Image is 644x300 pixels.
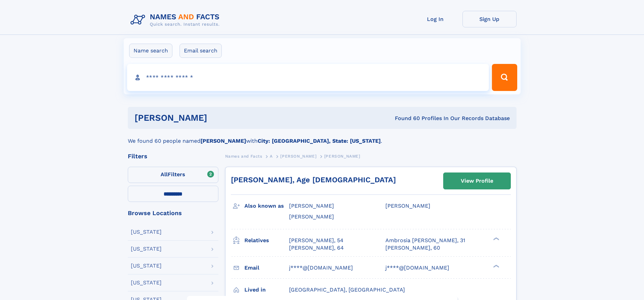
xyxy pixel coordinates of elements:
span: All [161,171,168,178]
div: [US_STATE] [131,229,162,235]
span: [PERSON_NAME] [289,213,334,220]
b: City: [GEOGRAPHIC_DATA], State: [US_STATE] [258,138,381,144]
div: We found 60 people named with . [128,129,517,145]
span: [PERSON_NAME] [280,154,316,159]
span: [PERSON_NAME] [289,203,334,209]
span: [GEOGRAPHIC_DATA], [GEOGRAPHIC_DATA] [289,286,405,293]
a: [PERSON_NAME], 60 [385,244,440,252]
div: Browse Locations [128,210,218,216]
div: [US_STATE] [131,246,162,252]
img: Logo Names and Facts [128,11,225,29]
button: Search Button [492,64,517,91]
span: A [270,154,273,159]
div: ❯ [492,236,500,241]
a: [PERSON_NAME], 54 [289,237,343,244]
h3: Relatives [244,235,289,246]
input: search input [127,64,489,91]
a: [PERSON_NAME], 64 [289,244,344,252]
div: ❯ [492,264,500,268]
div: Filters [128,153,218,159]
h3: Lived in [244,284,289,296]
a: A [270,152,273,160]
a: Sign Up [462,11,517,27]
span: [PERSON_NAME] [324,154,360,159]
b: [PERSON_NAME] [200,138,246,144]
a: [PERSON_NAME] [280,152,316,160]
span: [PERSON_NAME] [385,203,430,209]
h3: Also known as [244,200,289,212]
div: [US_STATE] [131,280,162,285]
a: Names and Facts [225,152,262,160]
a: [PERSON_NAME], Age [DEMOGRAPHIC_DATA] [231,176,396,184]
label: Name search [129,44,172,58]
a: Ambrosia [PERSON_NAME], 31 [385,237,465,244]
div: View Profile [461,173,493,189]
div: [US_STATE] [131,263,162,269]
a: Log In [408,11,462,27]
div: Found 60 Profiles In Our Records Database [301,115,510,122]
label: Email search [180,44,222,58]
label: Filters [128,167,218,183]
a: View Profile [444,173,510,189]
h3: Email [244,262,289,274]
h1: [PERSON_NAME] [135,114,301,122]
